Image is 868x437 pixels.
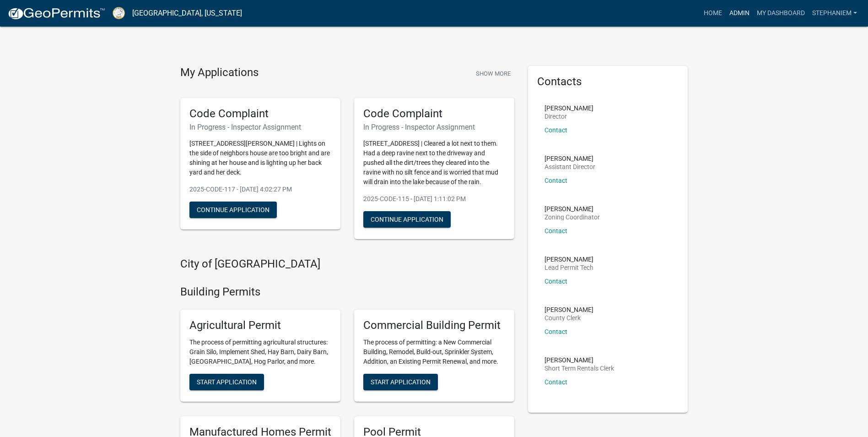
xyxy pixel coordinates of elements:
h4: Building Permits [180,285,514,299]
h6: In Progress - Inspector Assignment [363,123,505,131]
p: 2025-CODE-115 - [DATE] 1:11:02 PM [363,194,505,204]
p: Lead Permit Tech [545,264,593,271]
button: Start Application [363,374,438,390]
button: Show More [472,66,514,81]
h5: Contacts [537,75,679,88]
p: The process of permitting agricultural structures: Grain Silo, Implement Shed, Hay Barn, Dairy Ba... [189,338,331,366]
p: [PERSON_NAME] [545,306,593,313]
p: [STREET_ADDRESS][PERSON_NAME] | Lights on the side of neighbors house are too bright and are shin... [189,139,331,177]
p: Assistant Director [545,164,595,170]
p: [PERSON_NAME] [545,155,595,162]
p: [PERSON_NAME] [545,256,593,262]
a: Contact [545,378,567,386]
p: Short Term Rentals Clerk [545,365,614,371]
h4: City of [GEOGRAPHIC_DATA] [180,257,514,271]
img: Putnam County, Georgia [113,7,125,19]
span: Start Application [197,378,257,385]
h4: My Applications [180,66,259,80]
h5: Code Complaint [189,107,331,120]
p: Zoning Coordinator [545,214,600,220]
p: [STREET_ADDRESS] | Cleared a lot next to them. Had a deep ravine next to the driveway and pushed ... [363,139,505,187]
p: County Clerk [545,315,593,321]
a: Contact [545,227,567,235]
a: My Dashboard [753,5,809,22]
a: Contact [545,278,567,285]
p: [PERSON_NAME] [545,206,600,212]
span: Start Application [371,378,431,385]
p: 2025-CODE-117 - [DATE] 4:02:27 PM [189,185,331,194]
button: Start Application [189,374,264,390]
p: [PERSON_NAME] [545,105,593,111]
a: Contact [545,177,567,184]
a: StephanieM [809,5,861,22]
a: Contact [545,328,567,335]
p: The process of permitting: a New Commercial Building, Remodel, Build-out, Sprinkler System, Addit... [363,338,505,366]
h5: Commercial Building Permit [363,319,505,332]
h5: Agricultural Permit [189,319,331,332]
a: Admin [726,5,753,22]
a: Home [700,5,726,22]
button: Continue Application [189,202,277,218]
h5: Code Complaint [363,107,505,120]
button: Continue Application [363,211,451,228]
p: [PERSON_NAME] [545,357,614,363]
h6: In Progress - Inspector Assignment [189,123,331,131]
a: [GEOGRAPHIC_DATA], [US_STATE] [132,5,242,21]
a: Contact [545,126,567,134]
p: Director [545,113,593,120]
